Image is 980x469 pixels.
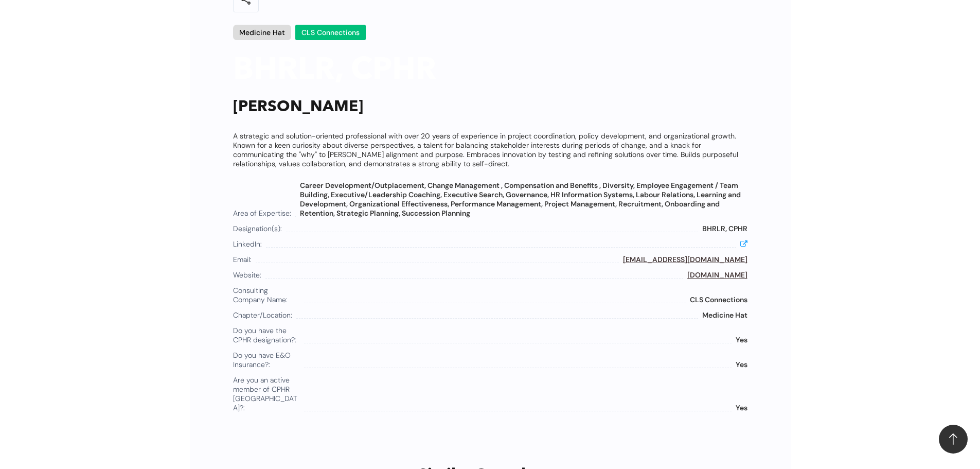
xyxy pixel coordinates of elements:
[233,310,292,320] span: Chapter/Location
[233,255,252,264] span: Email
[300,181,741,218] span: Career Development/Outplacement, Change Management , Compensation and Benefits , Diversity, Emplo...
[233,286,300,304] span: Consulting Company Name
[233,239,262,249] span: LinkedIn
[740,239,747,249] span: https://www.linkedin.com/in/cheryl-stock/
[702,310,747,320] span: Medicine Hat
[233,25,291,40] div: Medicine Hat
[623,255,747,264] a: [EMAIL_ADDRESS][DOMAIN_NAME]
[295,25,366,40] div: CLS Connections
[687,270,747,280] a: [DOMAIN_NAME]
[702,224,747,233] span: BHRLR, CPHR
[736,360,747,369] span: Yes
[300,181,747,218] span: Career Development/Outplacement, Change Management , Compensation and Benefits , Diversity, Emplo...
[690,295,747,304] span: CLS Connections
[623,255,747,264] span: clsconnections00@gmail.com
[233,270,261,280] span: Website
[233,53,747,90] h1: BHRLR, CPHR
[736,335,747,344] span: Yes
[687,270,747,280] span: www.clsconnections.com
[736,403,747,412] span: Yes
[233,96,747,119] h2: [PERSON_NAME]
[233,375,300,412] span: Are you an active member of CPHR Alberta?
[233,131,747,168] p: A strategic and solution-oriented professional with over 20 years of experience in project coordi...
[233,351,300,369] span: Do you have E&O Insurance?
[233,209,291,218] span: Area of Expertise
[233,326,300,344] span: Do you have the CPHR designation?
[233,224,282,233] span: Designation(s)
